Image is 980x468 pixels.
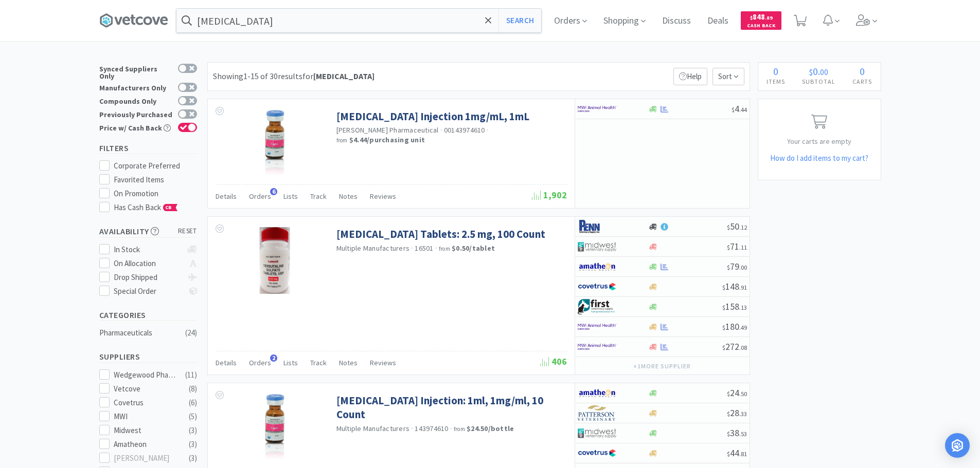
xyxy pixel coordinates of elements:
span: from [454,425,465,433]
span: 848 [750,12,773,22]
span: 0 [813,65,818,78]
span: . 50 [739,390,747,398]
strong: $0.50 / tablet [452,244,495,253]
button: Search [498,9,541,32]
span: Notes [339,192,358,201]
h4: Carts [844,77,881,86]
span: Lists [283,192,298,201]
span: Sort [712,68,744,85]
div: In Stock [114,244,182,256]
a: Discuss [658,16,695,26]
img: f6b2451649754179b5b4e0c70c3f7cb0_2.png [578,339,616,354]
span: 44 [727,447,747,459]
span: $ [732,106,735,114]
span: . 08 [739,344,747,351]
p: Help [673,68,707,85]
span: Details [216,358,237,367]
img: 1cf457826c9e4fb5aae7d78a4bfdb7d5_120989.png [241,227,308,294]
span: Orders [249,358,271,367]
div: Price w/ Cash Back [99,123,173,132]
img: f5e969b455434c6296c6d81ef179fa71_3.png [578,405,616,421]
span: Lists [283,358,298,367]
span: . 13 [739,304,747,311]
span: . 89 [765,14,773,21]
p: Your carts are empty [758,136,881,147]
span: 158 [722,301,747,312]
img: e1133ece90fa4a959c5ae41b0808c578_9.png [578,219,616,234]
span: · [411,244,413,253]
span: . 53 [739,430,747,438]
span: reset [178,226,197,237]
span: $ [727,223,730,231]
input: Search by item, sku, manufacturer, ingredient, size... [176,9,541,32]
span: . 12 [739,223,747,231]
span: 0 [860,65,865,78]
a: $848.89Cash Back [741,7,781,34]
div: Showing 1-15 of 30 results [213,70,375,83]
span: . 91 [739,284,747,291]
span: Has Cash Back [114,202,178,212]
button: +1more supplier [628,359,696,373]
span: . 49 [739,324,747,331]
div: . [794,66,844,77]
span: 38 [727,427,747,439]
span: · [487,125,489,135]
a: [PERSON_NAME] Pharmaceutical [336,125,439,135]
a: Multiple Manufacturers [336,424,410,433]
div: [PERSON_NAME] [114,452,177,464]
h5: Filters [99,142,197,154]
div: Open Intercom Messenger [945,433,970,458]
span: . 00 [739,264,747,271]
span: $ [809,67,813,77]
div: ( 3 ) [189,438,197,451]
div: MWI [114,410,177,423]
a: [MEDICAL_DATA] Tablets: 2.5 mg, 100 Count [336,227,545,241]
a: [MEDICAL_DATA] Injection 1mg/mL, 1mL [336,109,529,123]
span: for [302,71,375,81]
span: 79 [727,260,747,272]
a: [MEDICAL_DATA] Injection: 1ml, 1mg/ml, 10 Count [336,394,564,422]
h4: Items [758,77,794,86]
div: Wedgewood Pharmacy [114,369,177,381]
span: 1,902 [532,189,567,201]
img: 4dd14cff54a648ac9e977f0c5da9bc2e_5.png [578,425,616,441]
a: Multiple Manufacturers [336,244,410,253]
img: 3331a67d23dc422aa21b1ec98afbf632_11.png [578,385,616,401]
span: 00 [820,67,828,77]
span: from [439,245,450,252]
div: Manufacturers Only [99,83,173,91]
span: 6 [270,188,277,195]
span: $ [722,324,725,331]
div: Amatheon [114,438,177,451]
span: $ [722,344,725,351]
span: 50 [727,220,747,232]
h5: How do I add items to my cart? [758,152,881,164]
img: f5227bce9a9448d5978f90dd95d30d7d_120982.png [263,394,286,460]
img: f6b2451649754179b5b4e0c70c3f7cb0_2.png [578,319,616,334]
span: $ [727,430,730,438]
span: Reviews [370,358,396,367]
span: Orders [249,192,271,201]
span: 143974610 [415,424,448,433]
div: ( 3 ) [189,424,197,437]
span: 24 [727,387,747,399]
img: f6b2451649754179b5b4e0c70c3f7cb0_2.png [578,101,616,117]
div: ( 24 ) [185,327,197,339]
span: $ [727,264,730,271]
img: 67d67680309e4a0bb49a5ff0391dcc42_6.png [578,299,616,314]
div: ( 6 ) [189,397,197,409]
span: $ [750,14,753,21]
span: . 11 [739,244,747,251]
span: 148 [722,280,747,292]
span: 0 [773,65,778,78]
div: Vetcove [114,383,177,395]
h4: Subtotal [794,77,844,86]
span: . 33 [739,410,747,418]
span: . 44 [739,106,747,114]
img: 77fca1acd8b6420a9015268ca798ef17_1.png [578,445,616,461]
span: 406 [540,355,567,367]
span: 71 [727,240,747,252]
span: Details [216,192,237,201]
span: Notes [339,358,358,367]
img: 4dd14cff54a648ac9e977f0c5da9bc2e_5.png [578,239,616,254]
